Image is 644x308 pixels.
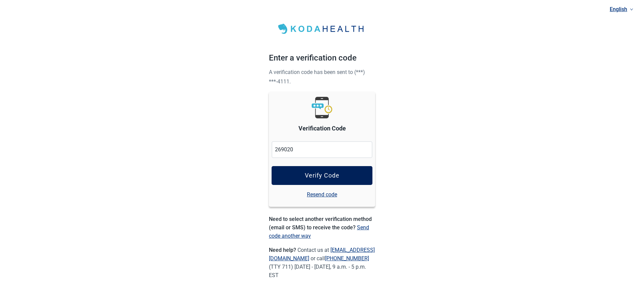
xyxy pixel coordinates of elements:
[305,172,339,179] div: Verify Code
[269,8,375,293] main: Main content
[269,247,297,253] span: Need help?
[325,255,369,262] a: [PHONE_NUMBER]
[298,124,346,133] label: Verification Code
[269,69,365,85] span: A verification code has been sent to (***) ***-4111.
[269,216,372,231] span: Need to select another verification method (email or SMS) to receive the code?
[269,247,375,262] span: Contact us at
[269,264,366,278] span: [DATE] - [DATE], 9 a.m. - 5 p.m. EST
[607,4,636,15] a: Current language: English
[269,52,375,67] h1: Enter a verification code
[272,166,372,185] button: Verify Code
[269,255,369,270] span: or call (TTY 711)
[274,22,370,36] img: Koda Health
[269,247,375,262] a: [EMAIL_ADDRESS][DOMAIN_NAME]
[307,190,337,199] a: Resend code
[630,8,633,11] span: down
[272,141,372,158] input: Enter Code Here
